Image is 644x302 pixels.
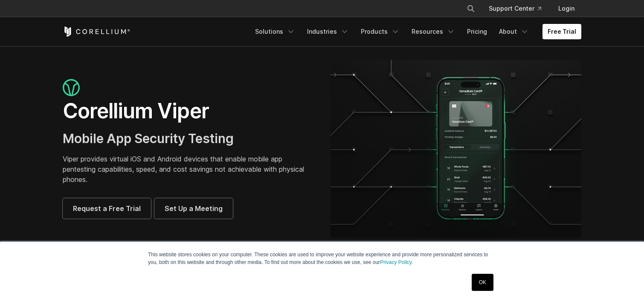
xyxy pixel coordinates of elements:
[73,203,141,214] span: Request a Free Trial
[63,98,313,124] h1: Corellium Viper
[356,24,405,39] a: Products
[472,274,493,291] a: OK
[165,203,223,214] span: Set Up a Meeting
[463,1,479,16] button: Search
[63,26,131,37] a: Corellium Home
[331,60,581,238] img: viper_hero
[482,1,548,16] a: Support Center
[63,79,80,97] img: viper_icon_large
[302,24,354,39] a: Industries
[551,1,581,16] a: Login
[380,259,413,265] a: Privacy Policy.
[494,24,534,39] a: About
[456,1,581,16] div: Navigation Menu
[542,24,581,39] a: Free Trial
[63,198,151,219] a: Request a Free Trial
[250,24,300,39] a: Solutions
[63,131,234,146] span: Mobile App Security Testing
[406,24,460,39] a: Resources
[148,251,496,266] p: This website stores cookies on your computer. These cookies are used to improve your website expe...
[63,154,313,185] p: Viper provides virtual iOS and Android devices that enable mobile app pentesting capabilities, sp...
[250,24,581,39] div: Navigation Menu
[462,24,492,39] a: Pricing
[154,198,233,219] a: Set Up a Meeting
